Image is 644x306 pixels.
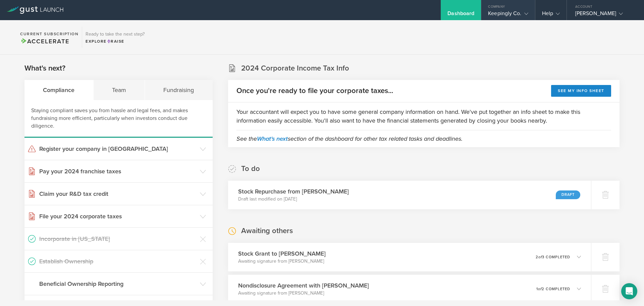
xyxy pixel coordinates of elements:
p: Your accountant will expect you to have some general company information on hand. We've put toget... [236,107,611,125]
h3: Register your company in [GEOGRAPHIC_DATA] [39,144,197,153]
h3: File your 2024 corporate taxes [39,212,197,221]
h3: Ready to take the next step? [86,32,145,37]
p: Draft last modified on [DATE] [238,196,349,203]
div: Dashboard [447,10,474,20]
h3: Establish Ownership [39,257,197,266]
div: Open Intercom Messenger [621,283,637,299]
p: Awaiting signature from [PERSON_NAME] [238,290,369,297]
h2: Current Subscription [20,32,78,36]
div: Stock Repurchase from [PERSON_NAME]Draft last modified on [DATE]Draft [228,181,591,209]
em: of [538,287,542,291]
h3: Claim your R&D tax credit [39,189,197,198]
div: Staying compliant saves you from hassle and legal fees, and makes fundraising more efficient, par... [24,100,213,138]
div: Compliance [24,80,94,100]
div: Draft [556,190,580,199]
p: 1 2 completed [536,287,570,291]
em: of [538,255,542,259]
p: 2 3 completed [536,255,570,259]
div: Keepingly Co. [488,10,528,20]
h2: Once you're ready to file your corporate taxes... [236,86,393,96]
a: What's next [257,135,288,142]
span: Raise [107,39,124,44]
h3: Pay your 2024 franchise taxes [39,167,197,176]
div: [PERSON_NAME] [575,10,632,20]
div: Team [94,80,145,100]
h3: Beneficial Ownership Reporting [39,279,197,288]
div: Explore [86,38,145,44]
h3: Stock Repurchase from [PERSON_NAME] [238,187,349,196]
div: Ready to take the next step?ExploreRaise [82,27,148,48]
h3: Nondisclosure Agreement with [PERSON_NAME] [238,281,369,290]
h2: To do [241,164,260,174]
div: Fundraising [145,80,213,100]
button: See my info sheet [551,85,611,97]
em: See the section of the dashboard for other tax related tasks and deadlines. [236,135,463,142]
div: Help [542,10,560,20]
h2: Awaiting others [241,226,293,236]
p: Awaiting signature from [PERSON_NAME] [238,258,326,265]
h3: Incorporate in [US_STATE] [39,234,197,243]
span: Accelerate [20,38,69,45]
h3: Stock Grant to [PERSON_NAME] [238,249,326,258]
h2: 2024 Corporate Income Tax Info [241,63,349,73]
h2: What's next? [24,63,65,73]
